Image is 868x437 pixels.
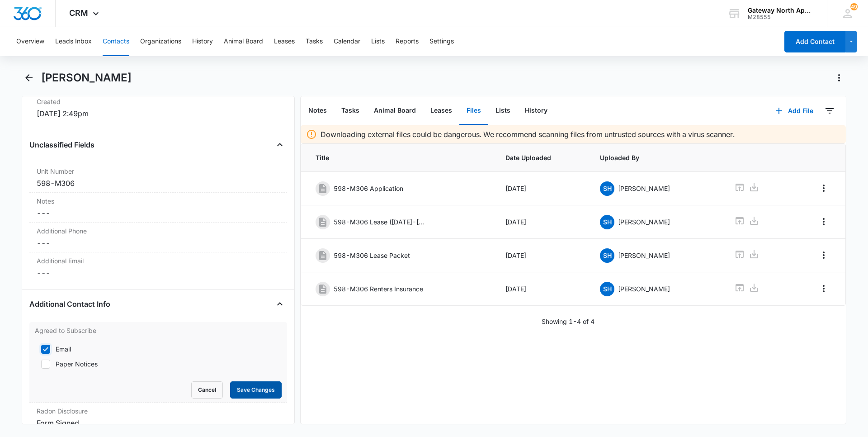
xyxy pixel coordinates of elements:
[600,153,712,162] span: Uploaded By
[784,31,845,52] button: Add Contact
[301,97,334,125] button: Notes
[35,326,282,335] label: Agreed to Subscribe
[600,181,614,196] span: SH
[37,196,280,206] label: Notes
[334,217,424,227] p: 598-M306 Lease ([DATE]-[DATE])
[816,181,831,195] button: Overflow Menu
[822,104,837,118] button: Filters
[505,153,579,162] span: Date Uploaded
[542,317,594,326] p: Showing 1-4 of 4
[29,403,287,432] div: Radon DisclosureForm Signed
[140,27,181,56] button: Organizations
[37,267,280,278] dd: ---
[618,217,670,227] p: [PERSON_NAME]
[224,27,263,56] button: Animal Board
[334,284,423,294] p: 598-M306 Renters Insurance
[230,381,282,399] button: Save Changes
[37,208,280,218] dd: ---
[766,100,822,122] button: Add File
[748,14,814,20] div: account id
[16,27,44,56] button: Overview
[600,282,614,296] span: SH
[37,97,280,106] dt: Created
[37,178,280,189] div: 598-M306
[29,299,110,309] h4: Additional Contact Info
[273,297,287,311] button: Close
[816,281,831,296] button: Overflow Menu
[37,406,280,416] label: Radon Disclosure
[618,284,670,294] p: [PERSON_NAME]
[103,27,129,56] button: Contacts
[37,166,280,176] label: Unit Number
[321,129,735,140] p: Downloading external files could be dangerous. We recommend scanning files from untrusted sources...
[488,97,518,125] button: Lists
[816,248,831,262] button: Overflow Menu
[334,251,410,260] p: 598-M306 Lease Packet
[29,193,287,223] div: Notes---
[334,97,367,125] button: Tasks
[600,215,614,229] span: SH
[29,139,94,150] h4: Unclassified Fields
[618,184,670,193] p: [PERSON_NAME]
[850,3,858,10] span: 49
[334,27,360,56] button: Calendar
[29,223,287,252] div: Additional Phone---
[306,27,323,56] button: Tasks
[22,71,36,85] button: Back
[69,8,88,18] span: CRM
[495,272,590,306] td: [DATE]
[816,214,831,229] button: Overflow Menu
[495,239,590,272] td: [DATE]
[191,381,223,399] button: Cancel
[495,205,590,239] td: [DATE]
[316,153,484,162] span: Title
[29,252,287,282] div: Additional Email---
[367,97,423,125] button: Animal Board
[41,71,132,85] h1: [PERSON_NAME]
[273,138,287,152] button: Close
[600,248,614,263] span: SH
[429,27,454,56] button: Settings
[37,226,280,236] label: Additional Phone
[37,418,280,428] div: Form Signed
[29,163,287,193] div: Unit Number598-M306
[423,97,459,125] button: Leases
[56,359,98,369] div: Paper Notices
[334,184,403,193] p: 598-M306 Application
[396,27,419,56] button: Reports
[37,237,280,248] dd: ---
[850,3,858,10] div: notifications count
[495,172,590,205] td: [DATE]
[518,97,555,125] button: History
[832,71,846,85] button: Actions
[748,7,814,14] div: account name
[618,251,670,260] p: [PERSON_NAME]
[371,27,385,56] button: Lists
[29,93,287,123] div: Created[DATE] 2:49pm
[459,97,488,125] button: Files
[37,256,280,266] label: Additional Email
[55,27,92,56] button: Leads Inbox
[274,27,295,56] button: Leases
[37,108,280,119] dd: [DATE] 2:49pm
[56,344,71,354] div: Email
[192,27,213,56] button: History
